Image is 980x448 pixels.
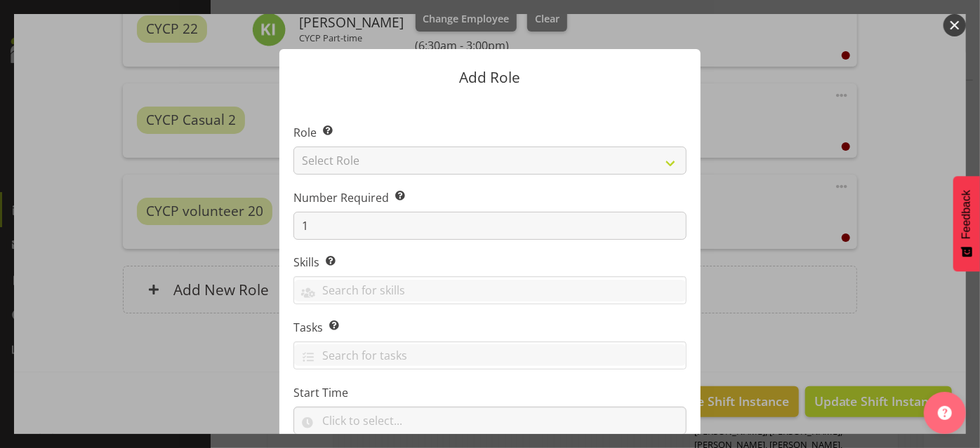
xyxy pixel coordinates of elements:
label: Start Time [293,384,687,401]
input: Search for skills [294,280,686,301]
label: Skills [293,254,687,271]
img: help-xxl-2.png [938,406,952,420]
p: Add Role [293,70,687,85]
label: Number Required [293,189,687,206]
label: Tasks [293,319,687,336]
input: Search for tasks [294,344,686,366]
label: Role [293,124,687,141]
span: Feedback [960,190,973,239]
input: Click to select... [293,407,687,435]
button: Feedback - Show survey [953,176,980,271]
